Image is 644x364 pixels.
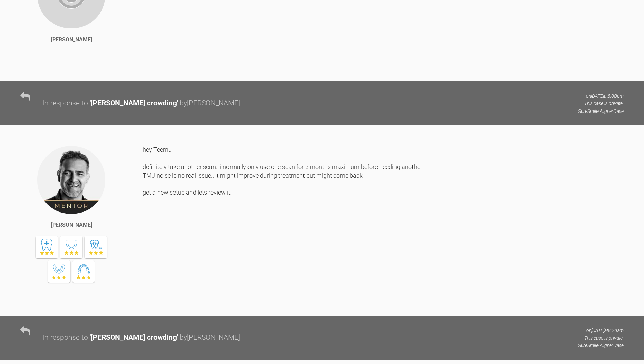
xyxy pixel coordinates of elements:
[578,342,624,349] p: SureSmile Aligner Case
[578,100,624,107] p: This case is private.
[37,145,106,215] img: Tif Qureshi
[180,332,240,343] div: by [PERSON_NAME]
[42,332,88,343] div: In response to
[51,221,92,229] div: [PERSON_NAME]
[90,98,178,109] div: ' [PERSON_NAME] crowding '
[578,334,624,342] p: This case is private.
[180,98,240,109] div: by [PERSON_NAME]
[578,92,624,100] p: on [DATE] at 8:08pm
[143,145,624,305] div: hey Teemu definitely take another scan.. i normally only use one scan for 3 months maximum before...
[42,98,88,109] div: In response to
[578,107,624,115] p: SureSmile Aligner Case
[578,327,624,334] p: on [DATE] at 8:24am
[90,332,178,343] div: ' [PERSON_NAME] crowding '
[51,35,92,44] div: [PERSON_NAME]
